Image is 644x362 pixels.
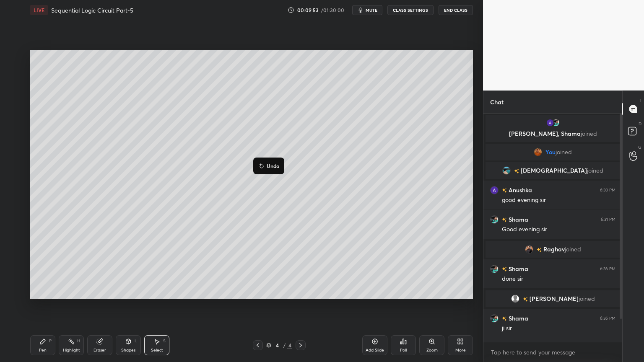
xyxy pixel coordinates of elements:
[387,5,434,15] button: CLASS SETTINGS
[534,148,542,156] img: 5786bad726924fb0bb2bae2edf64aade.jpg
[490,215,499,224] img: 3
[502,225,615,234] div: Good evening sir
[543,246,565,253] span: Raghav
[135,339,137,343] div: L
[121,348,135,352] div: Shapes
[552,119,560,127] img: 3
[49,339,52,343] div: P
[639,97,641,103] p: T
[507,264,528,273] h6: Shama
[502,275,615,283] div: done sir
[63,348,80,352] div: Highlight
[507,314,528,323] h6: Shama
[39,348,47,352] div: Pen
[490,314,499,323] img: 3
[507,215,528,224] h6: Shama
[502,324,615,333] div: ji sir
[502,267,507,271] img: no-rating-badge.077c3623.svg
[600,316,615,321] div: 6:36 PM
[77,339,80,343] div: H
[93,348,106,352] div: Eraser
[579,295,595,302] span: joined
[151,348,163,352] div: Select
[502,196,615,204] div: good evening sir
[502,166,511,175] img: 149d9c1733b340dab8ddfff9238e5eb4.47529909_3
[511,295,519,303] img: default.png
[587,167,603,174] span: joined
[546,119,554,127] img: 3
[283,343,286,348] div: /
[267,163,279,169] p: Undo
[400,348,407,352] div: Poll
[439,5,473,15] button: End Class
[366,7,377,13] span: mute
[490,265,499,273] img: 3
[483,114,622,342] div: grid
[556,149,572,155] span: joined
[455,348,466,352] div: More
[530,295,579,302] span: [PERSON_NAME]
[491,130,615,137] p: [PERSON_NAME], Shama
[257,161,281,171] button: Undo
[287,341,292,349] div: 4
[426,348,438,352] div: Zoom
[525,245,533,253] img: c4b11ed5d7064d73a9c84b726a4414f2.jpg
[490,186,499,194] img: 3
[545,149,556,155] span: You
[601,217,615,222] div: 6:31 PM
[352,5,382,15] button: mute
[366,348,384,352] div: Add Slide
[483,91,510,113] p: Chat
[502,316,507,321] img: no-rating-badge.077c3623.svg
[638,144,641,150] p: G
[273,343,281,348] div: 4
[565,246,581,253] span: joined
[514,169,519,173] img: no-rating-badge.077c3623.svg
[600,266,615,271] div: 6:36 PM
[502,188,507,193] img: no-rating-badge.077c3623.svg
[507,186,532,194] h6: Anushka
[163,339,166,343] div: S
[502,217,507,222] img: no-rating-badge.077c3623.svg
[30,5,48,15] div: LIVE
[537,248,542,252] img: no-rating-badge.077c3623.svg
[581,129,597,137] span: joined
[523,297,528,302] img: no-rating-badge.077c3623.svg
[51,6,133,14] h4: Sequential Logic Circuit Part-5
[521,167,587,174] span: [DEMOGRAPHIC_DATA]
[600,188,615,193] div: 6:30 PM
[639,121,641,127] p: D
